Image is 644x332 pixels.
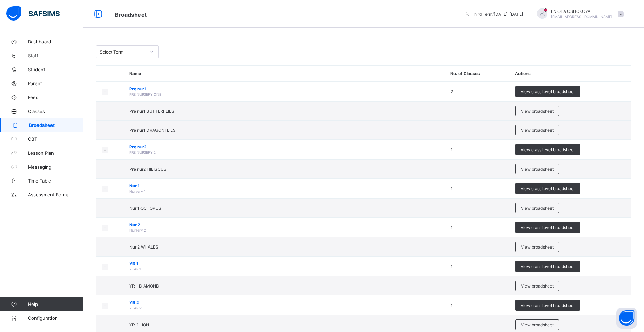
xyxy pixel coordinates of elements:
span: Configuration [28,315,83,321]
span: YR 2 [129,300,440,305]
span: Fees [28,95,83,100]
span: 1 [451,264,453,269]
a: View class level broadsheet [515,300,580,305]
span: Broadsheet [115,11,147,18]
span: Student [28,67,83,72]
span: Help [28,301,83,307]
span: ENIOLA OSHOKOYA [551,9,612,14]
span: Nur 1 [129,183,440,188]
span: YR 2 LION [129,322,149,327]
th: Actions [510,66,631,82]
span: View class level broadsheet [521,89,575,94]
span: View broadsheet [521,205,554,211]
a: View class level broadsheet [515,86,580,91]
span: 1 [451,147,453,152]
span: Time Table [28,178,83,184]
span: PRE NURSERY ONE [129,92,161,96]
span: Pre nur1 DRAGONFLIES [129,128,176,133]
a: View class level broadsheet [515,222,580,227]
span: View broadsheet [521,322,554,327]
span: Staff [28,53,83,58]
a: View broadsheet [515,106,559,111]
span: View broadsheet [521,108,554,114]
a: View broadsheet [515,281,559,286]
div: ENIOLAOSHOKOYA [530,8,627,20]
span: View class level broadsheet [521,186,575,191]
span: YEAR 1 [129,267,141,271]
span: Pre nur2 HIBISCUS [129,167,167,172]
span: Assessment Format [28,192,83,197]
span: View class level broadsheet [521,225,575,230]
button: Open asap [616,308,637,329]
span: Pre nur1 BUTTERFLIES [129,108,174,114]
a: View broadsheet [515,125,559,130]
span: YEAR 2 [129,306,142,310]
img: safsims [6,6,60,21]
span: Nursery 1 [129,189,146,193]
span: 2 [451,89,453,94]
span: View broadsheet [521,283,554,289]
span: PRE NURSERY 2 [129,150,156,154]
a: View class level broadsheet [515,144,580,149]
span: Nur 1 OCTOPUS [129,205,161,211]
a: View class level broadsheet [515,183,580,188]
a: View broadsheet [515,164,559,169]
span: Classes [28,108,83,114]
a: View broadsheet [515,319,559,325]
span: Pre nur1 [129,86,440,91]
span: 1 [451,303,453,308]
span: View class level broadsheet [521,147,575,152]
span: Nur 2 [129,222,440,227]
div: Select Term [100,49,146,55]
span: Messaging [28,164,83,170]
span: CBT [28,136,83,142]
span: YR 1 [129,261,440,266]
a: View class level broadsheet [515,261,580,266]
span: View broadsheet [521,128,554,133]
span: Parent [28,81,83,86]
span: Pre nur2 [129,144,440,149]
span: session/term information [465,11,523,17]
a: View broadsheet [515,203,559,208]
span: Lesson Plan [28,150,83,156]
th: Name [124,66,445,82]
span: View broadsheet [521,244,554,250]
span: Nursery 2 [129,228,146,232]
span: Broadsheet [29,122,83,128]
a: View broadsheet [515,242,559,247]
span: 1 [451,186,453,191]
span: View class level broadsheet [521,303,575,308]
span: Dashboard [28,39,83,44]
span: View class level broadsheet [521,264,575,269]
span: YR 1 DIAMOND [129,283,159,289]
span: Nur 2 WHALES [129,244,158,250]
span: 1 [451,225,453,230]
th: No. of Classes [445,66,510,82]
span: View broadsheet [521,167,554,172]
span: [EMAIL_ADDRESS][DOMAIN_NAME] [551,15,612,19]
